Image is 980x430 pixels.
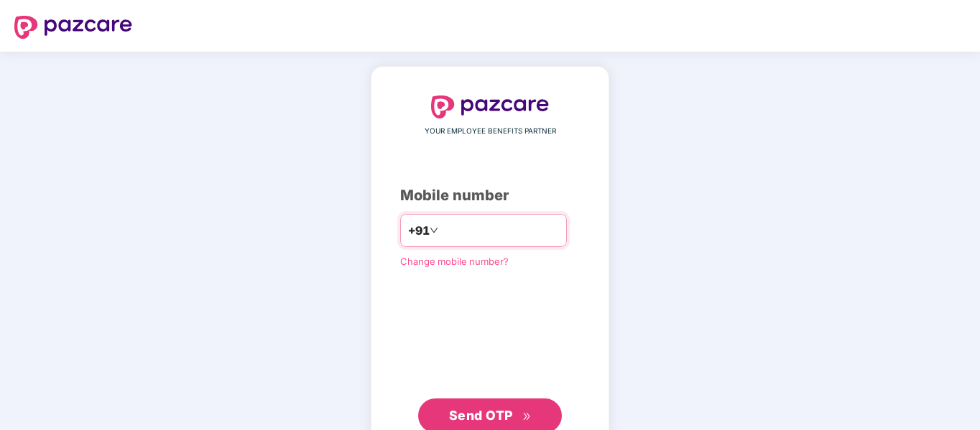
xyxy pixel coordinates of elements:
[522,412,532,421] span: double-right
[425,126,556,137] span: YOUR EMPLOYEE BENEFITS PARTNER
[431,95,549,118] img: logo
[400,184,580,207] div: Mobile number
[400,256,509,267] a: Change mobile number?
[430,226,438,235] span: down
[449,408,513,423] span: Send OTP
[14,16,132,39] img: logo
[408,222,430,240] span: +91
